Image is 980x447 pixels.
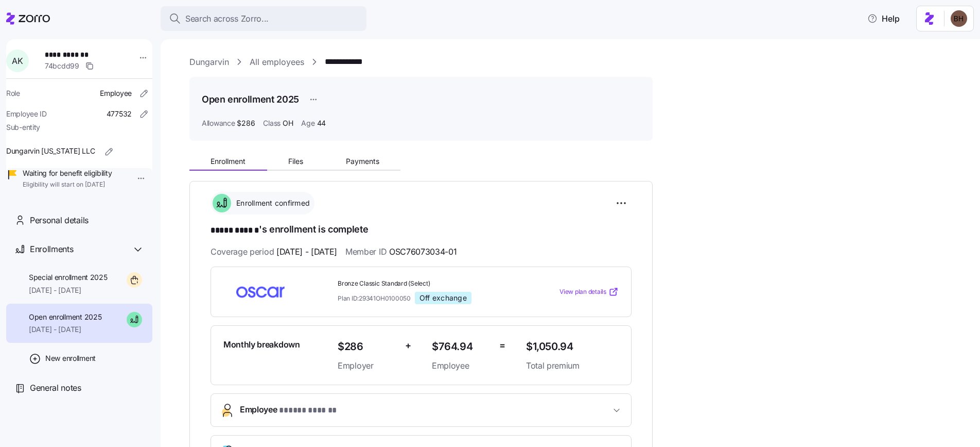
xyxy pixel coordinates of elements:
span: Employee [240,403,337,417]
a: View plan details [559,287,619,297]
span: $286 [237,118,255,128]
span: Off exchange [419,293,467,303]
span: New enrollment [45,353,96,363]
span: Employer [338,359,397,372]
span: Eligibility will start on [DATE] [23,180,112,189]
img: Oscar [223,280,297,304]
span: Special enrollment 2025 [29,272,108,283]
span: Monthly breakdown [223,338,300,351]
h1: 's enrollment is complete [211,223,632,237]
span: Sub-entity [6,122,40,133]
span: $286 [338,338,397,355]
span: Enrollments [30,243,73,256]
span: Enrollment [211,158,246,165]
span: 74bcdd99 [45,61,79,71]
span: Bronze Classic Standard (Select) [338,279,518,288]
span: View plan details [559,287,606,297]
span: Help [867,12,900,25]
button: Search across Zorro... [161,6,366,31]
h1: Open enrollment 2025 [202,93,299,106]
span: Coverage period [211,245,337,258]
span: Member ID [345,245,457,258]
img: c3c218ad70e66eeb89914ccc98a2927c [951,10,967,27]
span: [DATE] - [DATE] [29,324,101,335]
span: = [499,338,505,353]
button: Help [859,8,908,29]
span: Personal details [30,214,89,227]
span: Role [6,88,20,98]
span: OH [283,118,293,128]
span: Total premium [526,359,619,372]
span: Employee [432,359,491,372]
span: [DATE] - [DATE] [276,245,337,258]
span: Files [288,158,303,165]
span: Age [301,118,314,128]
span: Search across Zorro... [185,12,269,25]
span: Waiting for benefit eligibility [23,168,112,178]
span: [DATE] - [DATE] [29,285,108,295]
span: Payments [346,158,379,165]
a: All employees [250,56,304,69]
span: General notes [30,382,81,394]
span: 477532 [107,109,132,119]
span: Open enrollment 2025 [29,312,101,322]
span: Class [263,118,281,128]
span: Enrollment confirmed [233,198,310,208]
span: Allowance [202,118,235,128]
span: Employee [100,88,132,98]
span: Plan ID: 29341OH0100050 [338,294,411,303]
a: Dungarvin [189,56,229,69]
span: $1,050.94 [526,338,619,355]
span: + [405,338,411,353]
span: Dungarvin [US_STATE] LLC [6,146,95,156]
span: OSC76073034-01 [389,245,457,258]
span: Employee ID [6,109,47,119]
span: A K [12,57,23,65]
span: 44 [317,118,326,128]
span: $764.94 [432,338,491,355]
